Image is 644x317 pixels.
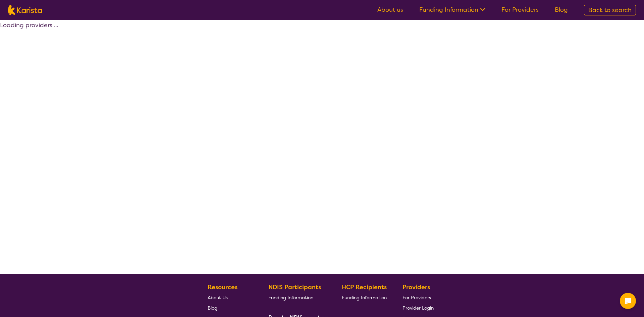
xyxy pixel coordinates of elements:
a: Funding Information [419,6,485,14]
b: HCP Recipients [342,283,387,291]
span: For Providers [402,295,431,301]
a: Blog [555,6,568,14]
span: About Us [208,295,228,301]
a: About Us [208,292,253,303]
a: Back to search [584,5,636,15]
a: Blog [208,303,253,313]
a: Funding Information [342,292,387,303]
b: Resources [208,283,237,291]
span: Provider Login [402,305,434,311]
a: Funding Information [268,292,326,303]
a: About us [377,6,403,14]
b: Providers [402,283,430,291]
a: For Providers [501,6,539,14]
span: Back to search [588,6,632,14]
a: For Providers [402,292,434,303]
span: Funding Information [342,295,387,301]
span: Blog [208,305,217,311]
img: Karista logo [8,5,42,15]
a: Provider Login [402,303,434,313]
span: Funding Information [268,295,313,301]
b: NDIS Participants [268,283,321,291]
